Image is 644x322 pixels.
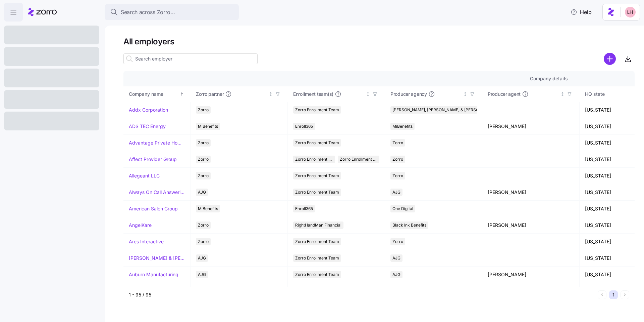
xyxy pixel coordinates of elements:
span: Enroll365 [295,205,313,212]
a: Auburn Manufacturing [129,271,178,278]
span: AJG [392,189,400,196]
span: AJG [198,189,206,196]
span: Producer agency [390,91,427,97]
th: Enrollment team(s)Not sorted [288,86,385,102]
td: [PERSON_NAME] [482,267,580,283]
span: AJG [198,254,206,262]
a: Ares Interactive [129,238,164,245]
span: Zorro Enrollment Team [295,156,333,163]
span: Zorro [198,238,209,245]
th: Company nameSorted ascending [123,86,191,102]
span: RightHandMan Financial [295,222,341,229]
svg: add icon [604,53,616,65]
div: Not sorted [268,92,273,96]
h1: All employers [123,36,635,47]
span: Zorro [198,106,209,114]
a: Affect Provider Group [129,156,177,163]
th: Producer agencyNot sorted [385,86,482,102]
span: Zorro [198,139,209,147]
span: MiBenefits [392,123,413,130]
a: Addx Corporation [129,107,168,113]
span: Search across Zorro... [121,8,175,16]
span: Zorro partner [196,91,224,97]
div: Not sorted [366,92,370,96]
a: Advantage Private Home Care [129,139,185,146]
a: Always On Call Answering Service [129,189,185,196]
th: Zorro partnerNot sorted [191,86,288,102]
button: Previous page [598,290,606,299]
span: Help [571,8,592,16]
div: Sorted ascending [179,92,184,96]
a: ADS TEC Energy [129,123,166,130]
button: Next page [621,290,629,299]
span: AJG [392,271,400,278]
th: Producer agentNot sorted [482,86,580,102]
div: Company name [129,90,178,98]
span: Zorro Enrollment Team [295,189,339,196]
input: Search employer [123,53,258,64]
span: Zorro Enrollment Team [295,139,339,147]
span: Zorro Enrollment Team [295,106,339,114]
span: Black Ink Benefits [392,222,426,229]
span: Zorro [392,238,403,245]
span: Zorro Enrollment Team [295,254,339,262]
span: AJG [198,271,206,278]
button: Search across Zorro... [105,4,239,20]
span: One Digital [392,205,413,212]
span: Zorro Enrollment Team [295,238,339,245]
span: [PERSON_NAME], [PERSON_NAME] & [PERSON_NAME] [392,106,497,114]
span: Zorro [392,139,403,147]
span: AJG [392,254,400,262]
a: AngelKare [129,222,152,229]
div: Not sorted [463,92,468,96]
button: Help [565,5,597,19]
span: Zorro [198,156,209,163]
span: Zorro [198,222,209,229]
a: American Salon Group [129,205,178,212]
td: [PERSON_NAME] [482,118,580,135]
span: Zorro Enrollment Experts [340,156,378,163]
span: Zorro Enrollment Team [295,271,339,278]
span: Zorro [392,156,403,163]
span: Enroll365 [295,123,313,130]
img: 8ac9784bd0c5ae1e7e1202a2aac67deb [625,7,636,17]
span: MiBenefits [198,205,218,212]
span: Zorro [392,172,403,179]
td: [PERSON_NAME] [482,184,580,201]
span: Enrollment team(s) [293,91,333,97]
span: Zorro [198,172,209,179]
div: 1 - 95 / 95 [129,291,595,298]
span: Producer agent [488,91,521,97]
span: Zorro Enrollment Team [295,172,339,179]
td: [PERSON_NAME] [482,217,580,234]
div: Not sorted [560,92,565,96]
span: MiBenefits [198,123,218,130]
button: 1 [609,290,618,299]
a: [PERSON_NAME] & [PERSON_NAME]'s [129,255,185,261]
a: Allegeant LLC [129,172,160,179]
